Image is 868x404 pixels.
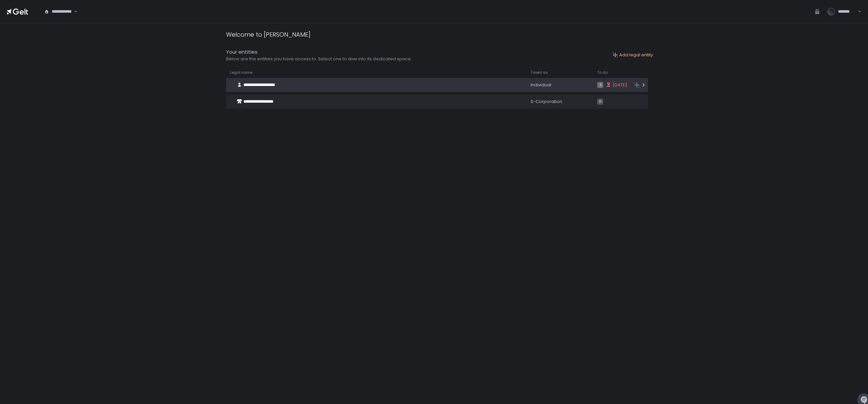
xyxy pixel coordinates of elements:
div: Individual [531,82,589,88]
button: Add legal entity [613,52,653,58]
span: Taxed as [531,70,548,75]
span: 3 [597,82,603,88]
div: Below are the entities you have access to. Select one to dive into its dedicated space. [226,56,412,62]
span: [DATE] [613,82,627,88]
span: To do [597,70,608,75]
div: Search for option [40,4,77,19]
span: 0 [597,99,603,105]
span: Legal name [230,70,252,75]
div: Your entities [226,48,412,56]
div: S-Corporation [531,99,589,105]
div: Welcome to [PERSON_NAME] [226,30,310,39]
